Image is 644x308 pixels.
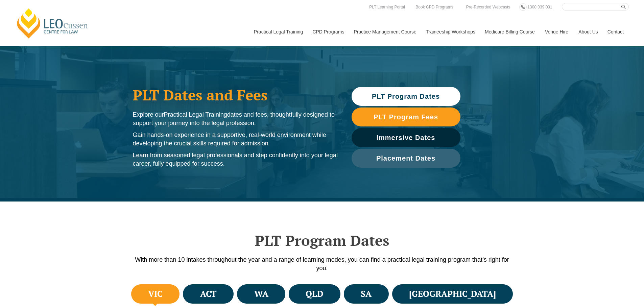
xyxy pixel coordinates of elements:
p: With more than 10 intakes throughout the year and a range of learning modes, you can find a pract... [129,256,515,273]
h4: ACT [200,288,217,300]
span: Immersive Dates [377,134,435,141]
a: Immersive Dates [352,128,460,147]
a: [PERSON_NAME] Centre for Law [15,7,90,39]
a: Practical Legal Training [249,17,308,46]
a: Contact [602,17,629,46]
h4: SA [361,288,372,300]
a: Pre-Recorded Webcasts [464,3,512,11]
a: Medicare Billing Course [480,17,540,46]
span: Practical Legal Training [164,111,227,118]
span: PLT Program Dates [372,93,440,100]
a: Book CPD Programs [414,3,455,11]
h4: WA [254,288,268,300]
a: Venue Hire [540,17,573,46]
h4: VIC [148,288,163,300]
p: Learn from seasoned legal professionals and step confidently into your legal career, fully equipp... [133,151,338,168]
a: About Us [573,17,602,46]
a: Traineeship Workshops [421,17,480,46]
h2: PLT Program Dates [129,232,515,249]
a: 1300 039 031 [526,3,554,11]
p: Gain hands-on experience in a supportive, real-world environment while developing the crucial ski... [133,131,338,148]
a: CPD Programs [307,17,349,46]
a: Placement Dates [352,149,460,168]
span: 1300 039 031 [527,5,552,9]
span: Placement Dates [376,155,435,162]
a: Practice Management Course [349,17,421,46]
iframe: LiveChat chat widget [599,263,627,291]
h1: PLT Dates and Fees [133,87,338,103]
p: Explore our dates and fees, thoughtfully designed to support your journey into the legal profession. [133,111,338,127]
span: PLT Program Fees [374,114,438,120]
h4: QLD [306,288,323,300]
a: PLT Learning Portal [367,3,407,11]
a: PLT Program Dates [352,87,460,106]
h4: [GEOGRAPHIC_DATA] [409,288,496,300]
a: PLT Program Fees [352,108,460,126]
